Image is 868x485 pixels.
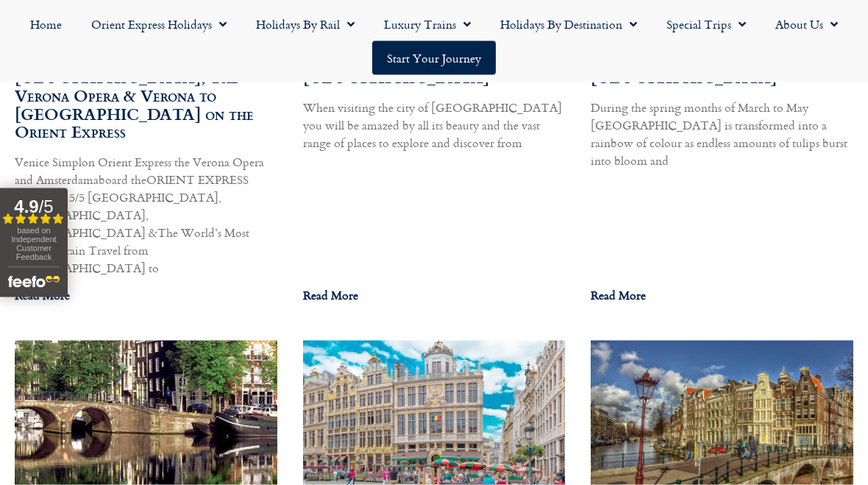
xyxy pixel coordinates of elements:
[485,7,652,41] a: Holidays by Destination
[15,7,77,41] a: Home
[369,7,485,41] a: Luxury Trains
[15,153,277,277] p: Venice Simplon Orient Express the Verona Opera and Amsterdamaboard theORIENT EXPRESS ★★★★★ 5/5 [G...
[591,286,646,304] a: Read more about Tulips from Amsterdam
[241,7,369,41] a: Holidays by Rail
[303,99,566,152] p: When visiting the city of [GEOGRAPHIC_DATA] you will be amazed by all its beauty and the vast ran...
[15,46,254,144] a: First Class rail to [GEOGRAPHIC_DATA], The Verona Opera & Verona to [GEOGRAPHIC_DATA] on the Orie...
[7,7,861,75] nav: Menu
[77,7,241,41] a: Orient Express Holidays
[761,7,853,41] a: About Us
[591,99,853,169] p: During the spring months of March to May [GEOGRAPHIC_DATA] is transformed into a rainbow of colou...
[652,7,761,41] a: Special Trips
[303,286,358,304] a: Read more about Tasty treats to enjoy while in Amsterdam
[372,41,496,75] a: Start your Journey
